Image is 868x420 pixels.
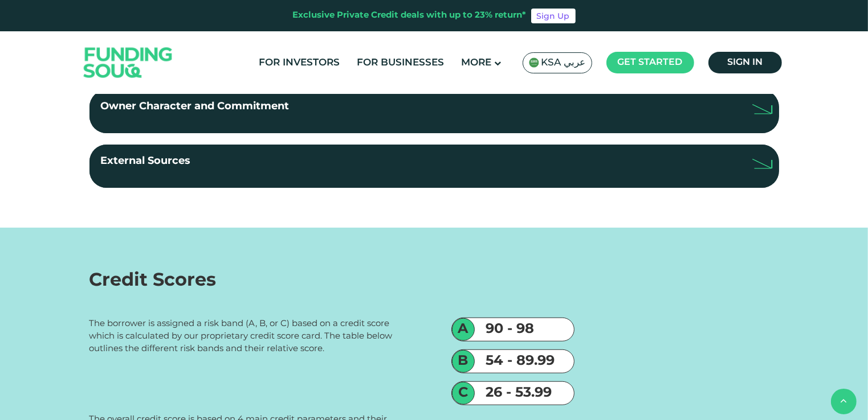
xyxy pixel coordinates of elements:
div: A [452,318,475,341]
div: B [452,350,475,373]
img: SA Flag [529,57,539,68]
img: Logo [72,34,184,92]
div: Owner Character and Commitment [101,99,290,124]
div: Credit Scores [89,267,779,295]
img: arrow right [752,104,772,114]
span: Get started [618,58,683,67]
div: 54 - 89.99 [475,351,574,372]
div: The borrower is assigned a risk band (A, B, or C) based on a credit score which is calculated by ... [89,318,417,355]
div: 90 - 98 [475,319,574,340]
span: Sign in [727,58,763,67]
span: KSA عربي [541,56,586,69]
a: For Businesses [354,53,447,72]
button: back [831,389,857,414]
div: 26 - 53.99 [475,383,574,403]
a: Sign in [708,52,782,73]
div: External Sources [101,154,191,179]
a: Sign Up [531,9,576,23]
a: For Investors [256,53,343,72]
img: arrow up [752,159,772,169]
span: More [462,58,492,68]
div: Exclusive Private Credit deals with up to 23% return* [293,9,527,22]
div: C [452,382,475,405]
